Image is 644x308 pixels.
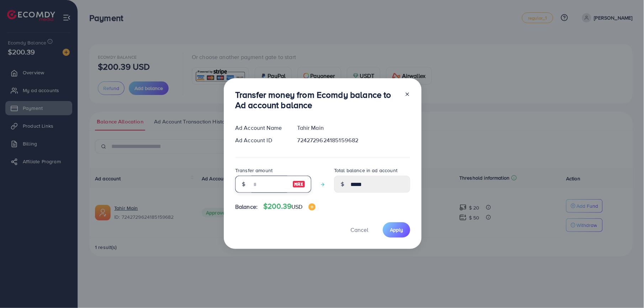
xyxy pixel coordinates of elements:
label: Transfer amount [235,167,273,174]
button: Apply [383,222,410,238]
span: Cancel [350,226,368,234]
div: Tahir Main [292,124,416,132]
iframe: Chat [614,276,639,303]
img: image [308,203,316,211]
button: Cancel [342,222,377,238]
label: Total balance in ad account [334,167,397,174]
div: Ad Account ID [229,136,292,144]
h4: $200.39 [263,202,316,211]
h3: Transfer money from Ecomdy balance to Ad account balance [235,90,399,110]
div: Ad Account Name [229,124,292,132]
span: USD [291,203,302,211]
span: Apply [390,226,403,233]
div: 7242729624185159682 [292,136,416,144]
span: Balance: [235,203,258,211]
img: image [292,180,305,188]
